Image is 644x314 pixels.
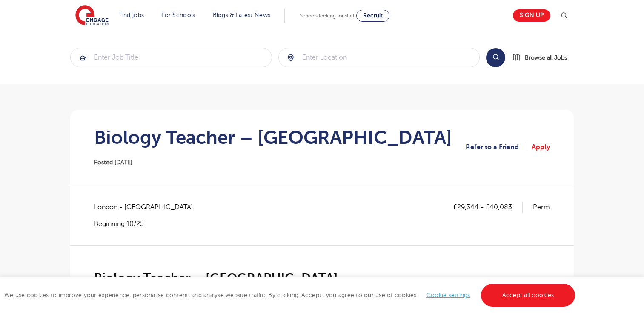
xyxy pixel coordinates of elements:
[94,127,452,148] h1: Biology Teacher – [GEOGRAPHIC_DATA]
[426,292,470,298] a: Cookie settings
[94,219,202,228] p: Beginning 10/25
[453,202,523,213] p: £29,344 - £40,083
[486,48,505,67] button: Search
[532,142,550,153] a: Apply
[300,13,355,19] span: Schools looking for staff
[213,12,271,18] a: Blogs & Latest News
[94,202,202,213] span: London - [GEOGRAPHIC_DATA]
[278,48,480,67] div: Submit
[533,202,550,213] p: Perm
[513,9,550,22] a: Sign up
[356,10,389,22] a: Recruit
[70,48,272,67] div: Submit
[75,5,109,26] img: Engage Education
[525,53,567,63] span: Browse all Jobs
[466,142,526,153] a: Refer to a Friend
[161,12,195,18] a: For Schools
[481,284,575,307] a: Accept all cookies
[94,159,132,166] span: Posted [DATE]
[279,48,480,67] input: Submit
[363,12,383,19] span: Recruit
[512,53,574,63] a: Browse all Jobs
[119,12,144,18] a: Find jobs
[94,271,550,285] h2: Biology Teacher – [GEOGRAPHIC_DATA]
[4,292,577,298] span: We use cookies to improve your experience, personalise content, and analyse website traffic. By c...
[71,48,272,67] input: Submit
